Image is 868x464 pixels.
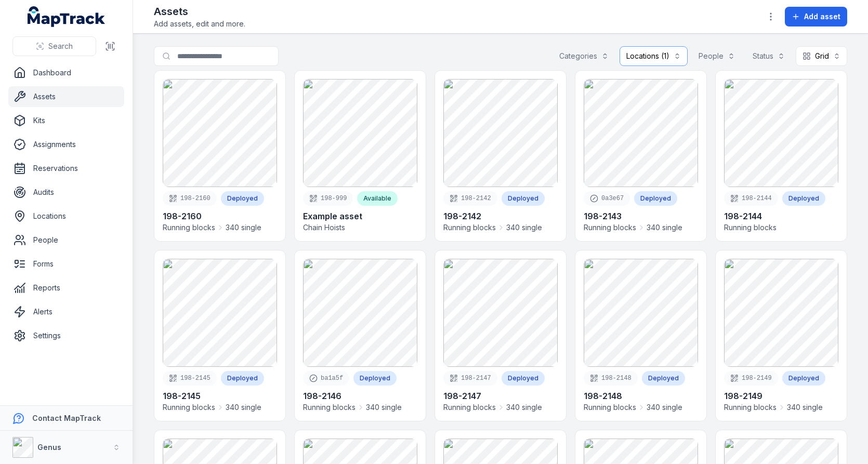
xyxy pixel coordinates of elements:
[154,19,245,29] span: Add assets, edit and more.
[8,325,124,346] a: Settings
[12,36,96,56] button: Search
[48,41,73,51] span: Search
[8,134,124,155] a: Assignments
[8,230,124,250] a: People
[8,301,124,322] a: Alerts
[8,86,124,107] a: Assets
[32,414,101,422] strong: Contact MapTrack
[8,206,124,227] a: Locations
[746,46,792,66] button: Status
[8,182,124,203] a: Audits
[785,7,847,26] button: Add asset
[8,62,124,83] a: Dashboard
[692,46,742,66] button: People
[620,46,688,66] button: Locations (1)
[553,46,615,66] button: Categories
[154,4,245,19] h2: Assets
[8,254,124,274] a: Forms
[28,6,106,27] a: MapTrack
[8,110,124,131] a: Kits
[8,277,124,298] a: Reports
[796,46,847,66] button: Grid
[8,158,124,179] a: Reservations
[37,443,61,452] strong: Genus
[804,11,840,22] span: Add asset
